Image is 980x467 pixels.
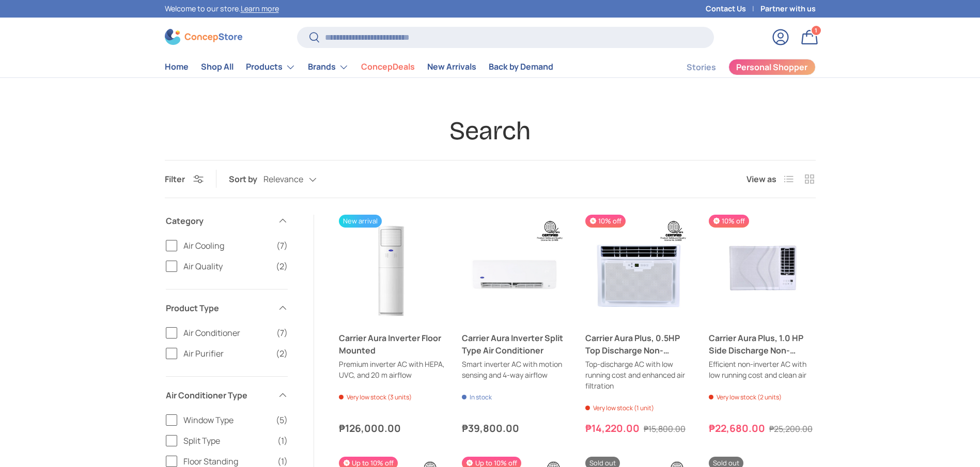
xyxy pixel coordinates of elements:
button: Filter [165,173,204,185]
a: Carrier Aura Plus, 1.0 HP Side Discharge Non-Inverter [709,332,816,357]
a: Carrier Aura Plus, 1.0 HP Side Discharge Non-Inverter [709,215,816,321]
a: Partner with us [760,3,816,14]
span: Air Purifier [183,347,270,360]
a: Products [246,57,295,77]
span: New arrival [339,215,382,228]
a: Personal Shopper [728,59,816,75]
span: Category [166,215,271,227]
a: Brands [308,57,349,77]
button: Relevance [263,170,337,188]
span: (2) [276,260,288,272]
summary: Products [240,57,302,77]
span: Filter [165,173,185,185]
span: 10% off [585,215,626,228]
a: Carrier Aura Plus, 0.5HP Top Discharge Non-Inverter [585,215,692,321]
span: Air Conditioner Type [166,389,271,401]
img: ConcepStore [165,29,242,45]
span: (5) [276,414,288,426]
summary: Category [166,202,288,239]
span: (2) [276,347,288,360]
a: Stories [687,57,716,77]
a: Carrier Aura Plus, 0.5HP Top Discharge Non-Inverter [585,332,692,357]
span: 10% off [709,215,749,228]
span: 1 [815,26,817,34]
h1: Search [165,115,816,147]
span: Relevance [263,174,303,184]
span: Air Conditioner [183,327,270,339]
span: (7) [276,239,288,252]
a: Learn more [241,4,279,13]
summary: Air Conditioner Type [166,377,288,414]
span: (1) [277,434,288,447]
summary: Product Type [166,289,288,327]
a: Carrier Aura Inverter Floor Mounted [339,215,446,321]
a: ConcepDeals [361,57,415,77]
span: Split Type [183,434,271,447]
p: Welcome to our store. [165,3,279,14]
nav: Secondary [662,57,816,77]
a: Home [165,57,189,77]
a: Back by Demand [489,57,553,77]
a: Carrier Aura Inverter Floor Mounted [339,332,446,357]
label: Sort by [229,173,263,185]
span: Air Quality [183,260,270,272]
span: Air Cooling [183,239,270,252]
span: Window Type [183,414,270,426]
span: (7) [276,327,288,339]
span: Personal Shopper [736,63,807,71]
nav: Primary [165,57,553,77]
a: New Arrivals [427,57,476,77]
a: Contact Us [706,3,760,14]
a: Shop All [201,57,234,77]
a: Carrier Aura Inverter Split Type Air Conditioner [462,332,569,357]
summary: Brands [302,57,355,77]
span: Product Type [166,302,271,314]
span: View as [746,173,776,185]
a: Carrier Aura Inverter Split Type Air Conditioner [462,215,569,321]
